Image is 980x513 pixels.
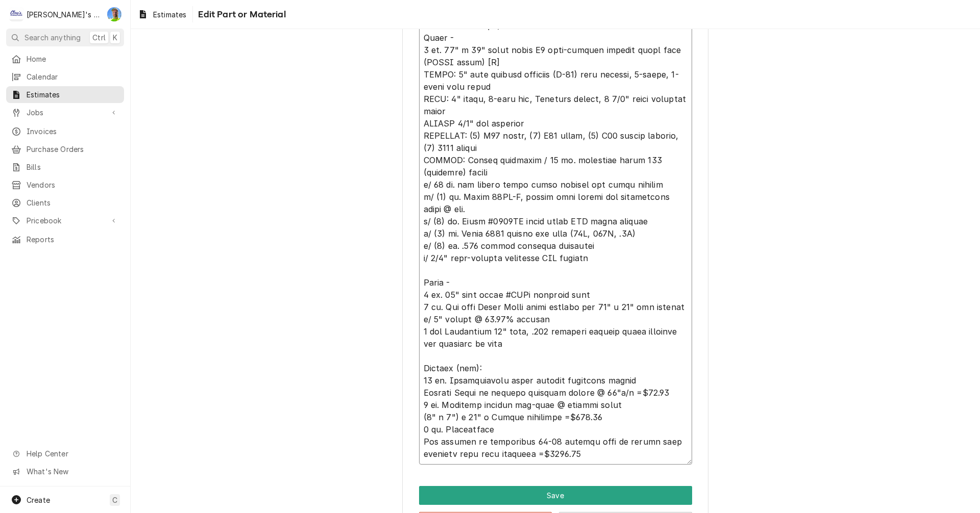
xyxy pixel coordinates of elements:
[6,463,124,480] a: Go to What's New
[6,68,124,85] a: Calendar
[134,6,190,23] a: Estimates
[419,486,692,505] div: Button Group Row
[27,107,104,118] span: Jobs
[27,179,119,190] span: Vendors
[6,141,124,158] a: Purchase Orders
[107,7,121,21] div: Greg Austin's Avatar
[195,8,285,21] span: Edit Part or Material
[6,104,124,121] a: Go to Jobs
[27,89,119,100] span: Estimates
[6,231,124,248] a: Reports
[27,126,119,137] span: Invoices
[27,197,119,208] span: Clients
[153,9,186,20] span: Estimates
[419,486,692,505] button: Save
[9,7,23,21] div: C
[9,7,23,21] div: Clay's Refrigeration's Avatar
[6,50,124,67] a: Home
[113,32,117,43] span: K
[6,29,124,46] button: Search anythingCtrlK
[6,176,124,193] a: Vendors
[112,495,117,505] span: C
[24,32,81,43] span: Search anything
[27,496,50,504] span: Create
[27,215,104,226] span: Pricebook
[27,144,119,155] span: Purchase Orders
[27,466,118,477] span: What's New
[107,7,121,21] div: GA
[27,162,119,172] span: Bills
[27,54,119,64] span: Home
[6,159,124,175] a: Bills
[27,234,119,245] span: Reports
[6,194,124,211] a: Clients
[92,32,106,43] span: Ctrl
[6,123,124,140] a: Invoices
[27,9,102,20] div: [PERSON_NAME]'s Refrigeration
[27,71,119,82] span: Calendar
[6,212,124,229] a: Go to Pricebook
[6,445,124,462] a: Go to Help Center
[27,448,118,459] span: Help Center
[6,86,124,103] a: Estimates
